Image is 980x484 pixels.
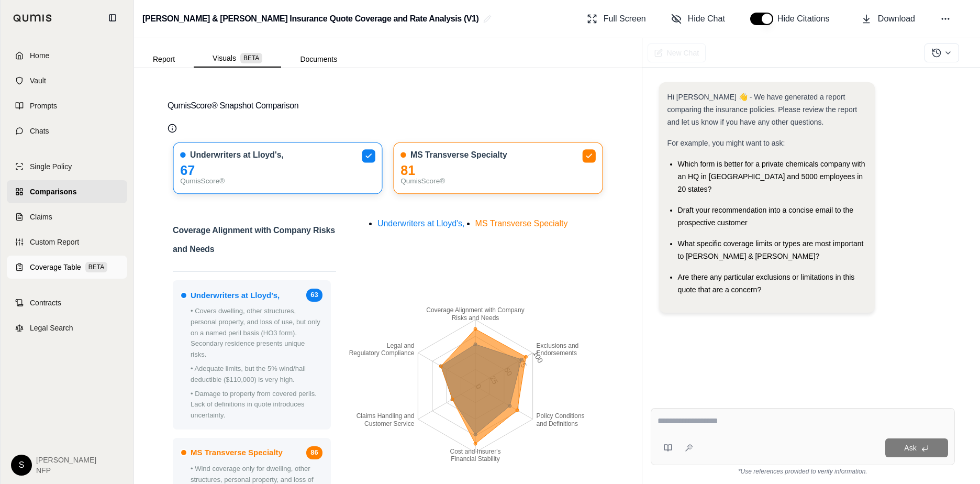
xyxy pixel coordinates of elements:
div: *Use references provided to verify information. [651,465,955,476]
a: Single Policy [7,155,127,178]
span: Download [878,13,915,25]
div: S [11,455,32,476]
tspan: Exclusions and [536,342,578,349]
tspan: Endorsements [536,349,576,357]
h2: Coverage Alignment with Company Risks and Needs [173,221,336,265]
tspan: Customer Service [364,420,415,427]
tspan: 100 [531,349,545,364]
span: For example, you might want to ask: [667,139,785,147]
div: QumisScore® [180,176,375,187]
button: Hide Chat [667,8,729,29]
span: Prompts [30,101,57,111]
a: Claims [7,205,127,228]
span: BETA [85,262,107,272]
span: Coverage Table [30,262,81,272]
span: Hide Chat [688,13,725,25]
p: • Adequate limits, but the 5% wind/hail deductible ($110,000) is very high. [191,364,322,386]
a: Prompts [7,94,127,117]
span: Custom Report [30,237,79,247]
span: MS Transverse Specialty [475,219,568,228]
tspan: Claims Handling and [356,413,414,420]
tspan: and Definitions [536,420,577,427]
div: 67 [180,165,375,176]
span: Chats [30,126,49,136]
div: QumisScore® [400,176,596,187]
tspan: Risks and Needs [451,314,499,322]
p: • Damage to property from covered perils. Lack of definitions in quote introduces uncertainty. [191,389,322,421]
tspan: Legal and [386,342,414,349]
span: Home [30,50,49,61]
span: Underwriters at Lloyd's, [377,219,465,228]
span: NFP [36,465,96,476]
button: Collapse sidebar [104,9,121,26]
span: Legal Search [30,323,73,333]
a: Home [7,44,127,67]
span: BETA [240,53,262,63]
span: Underwriters at Lloyd's, [191,289,280,302]
tspan: Cost and Insurer's [450,448,500,455]
span: MS Transverse Specialty [410,150,507,161]
div: 81 [400,165,596,176]
span: Underwriters at Lloyd's, [190,150,284,161]
tspan: Financial Stability [451,455,499,463]
a: Contracts [7,291,127,314]
tspan: Regulatory Compliance [349,349,414,357]
button: Ask [885,438,948,457]
a: Legal Search [7,316,127,339]
a: Chats [7,119,127,142]
button: Report [134,51,194,68]
span: MS Transverse Specialty [191,446,283,459]
a: Custom Report [7,230,127,254]
tspan: Policy Conditions [536,413,584,420]
a: Comparisons [7,180,127,203]
button: Documents [281,51,356,68]
button: Download [857,8,919,29]
span: [PERSON_NAME] [36,455,96,465]
h2: [PERSON_NAME] & [PERSON_NAME] Insurance Quote Coverage and Rate Analysis (V1) [142,9,479,28]
button: Qumis Score Info [168,124,177,133]
span: Are there any particular exclusions or limitations in this quote that are a concern? [678,273,855,294]
p: • Covers dwelling, other structures, personal property, and loss of use, but only on a named peri... [191,306,322,360]
span: Hi [PERSON_NAME] 👋 - We have generated a report comparing the insurance policies. Please review t... [667,93,857,126]
a: Coverage TableBETA [7,256,127,279]
span: Full Screen [604,13,646,25]
span: Hide Citations [777,13,836,25]
button: Full Screen [583,8,650,29]
button: Visuals [194,50,281,68]
span: Contracts [30,298,61,308]
span: 86 [306,446,322,459]
tspan: Coverage Alignment with Company [426,307,524,314]
span: Comparisons [30,186,76,197]
span: Single Policy [30,161,72,172]
a: Vault [7,69,127,92]
span: Claims [30,212,52,222]
span: 63 [306,289,322,302]
span: Draft your recommendation into a concise email to the prospective customer [678,206,853,227]
span: Which form is better for a private chemicals company with an HQ in [GEOGRAPHIC_DATA] and 5000 emp... [678,160,865,193]
span: Ask [904,444,916,452]
button: QumisScore® Snapshot Comparison [168,89,608,123]
img: Qumis Logo [13,14,52,22]
span: What specific coverage limits or types are most important to [PERSON_NAME] & [PERSON_NAME]? [678,239,864,260]
span: Vault [30,75,46,86]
